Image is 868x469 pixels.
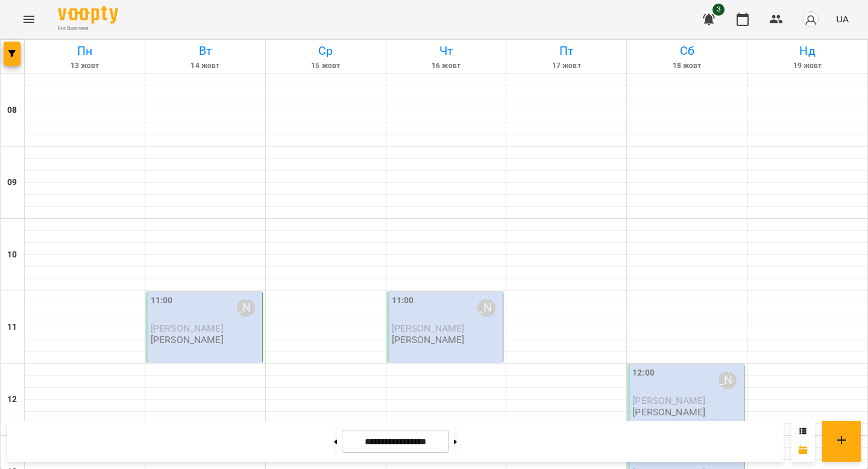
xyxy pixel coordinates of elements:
[151,335,224,345] p: [PERSON_NAME]
[14,5,43,34] button: Menu
[147,60,263,72] h6: 14 жовт
[802,11,819,28] img: avatar_s.png
[27,60,143,72] h6: 13 жовт
[237,299,255,317] div: Maksym Yasichak
[388,42,505,60] h6: Чт
[836,13,849,25] span: UA
[147,42,263,60] h6: Вт
[712,4,725,16] span: 3
[58,25,118,33] span: For Business
[508,42,624,60] h6: Пт
[151,294,173,307] label: 11:00
[268,42,384,60] h6: Ср
[392,323,465,334] span: [PERSON_NAME]
[831,8,854,30] button: UA
[27,42,143,60] h6: Пн
[632,407,705,417] p: [PERSON_NAME]
[7,321,17,334] h6: 11
[632,367,655,380] label: 12:00
[58,6,118,24] img: Voopty Logo
[7,176,17,189] h6: 09
[508,60,624,72] h6: 17 жовт
[7,104,17,117] h6: 08
[749,60,866,72] h6: 19 жовт
[629,42,745,60] h6: Сб
[388,60,505,72] h6: 16 жовт
[392,294,414,307] label: 11:00
[632,395,705,406] span: [PERSON_NAME]
[7,248,17,262] h6: 10
[719,371,737,389] div: Maksym Yasichak
[268,60,384,72] h6: 15 жовт
[749,42,866,60] h6: Нд
[7,393,17,406] h6: 12
[392,335,465,345] p: [PERSON_NAME]
[629,60,745,72] h6: 18 жовт
[151,323,224,334] span: [PERSON_NAME]
[477,299,495,317] div: Maksym Yasichak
